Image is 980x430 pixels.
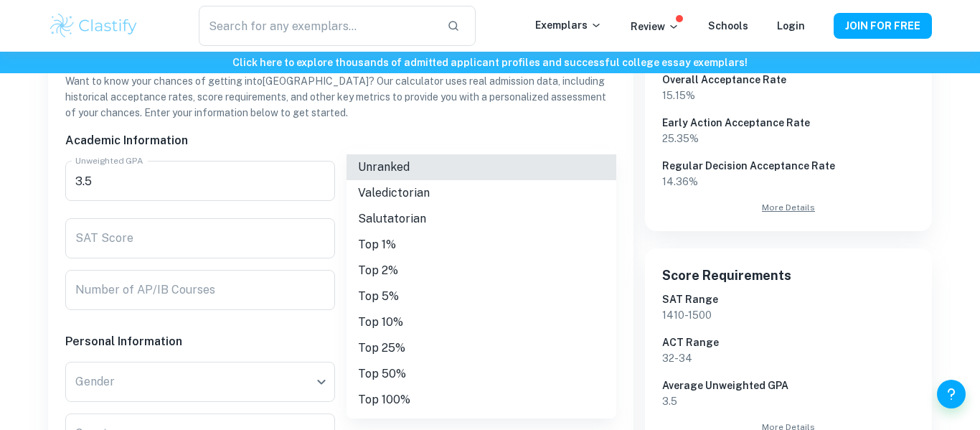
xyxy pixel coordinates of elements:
[347,335,616,361] li: Top 25%
[347,387,616,413] li: Top 100%
[347,361,616,387] li: Top 50%
[347,232,616,258] li: Top 1%
[347,206,616,232] li: Salutatorian
[347,309,616,335] li: Top 10%
[347,284,616,309] li: Top 5%
[347,154,616,180] li: Unranked
[347,180,616,206] li: Valedictorian
[347,258,616,284] li: Top 2%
